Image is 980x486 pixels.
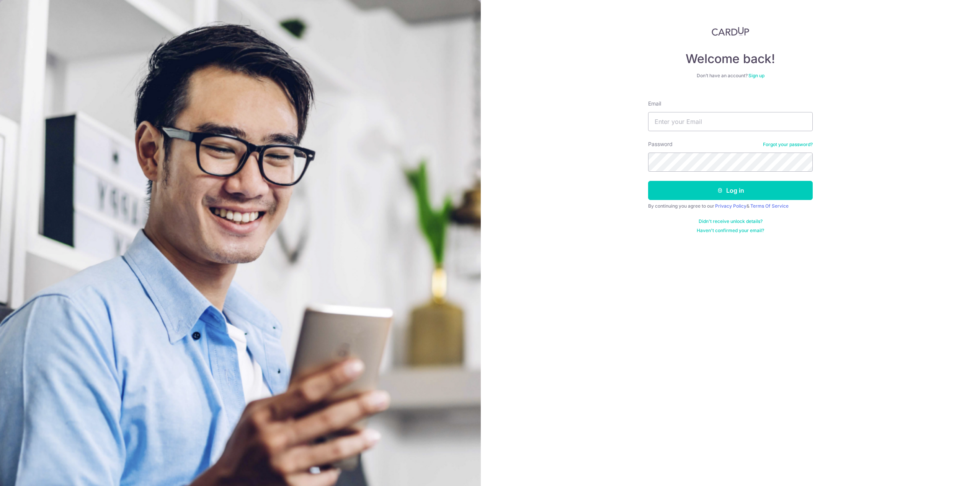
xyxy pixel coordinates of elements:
[748,73,764,78] a: Sign up
[648,203,813,209] div: By continuing you agree to our &
[699,218,763,224] a: Didn't receive unlock details?
[648,51,813,67] h4: Welcome back!
[648,73,813,79] div: Don’t have an account?
[763,141,813,148] a: Forgot your password?
[648,100,661,107] label: Email
[715,203,746,209] a: Privacy Policy
[648,112,813,131] input: Enter your Email
[750,203,789,209] a: Terms Of Service
[697,228,764,234] a: Haven't confirmed your email?
[648,181,813,200] button: Log in
[712,27,749,36] img: CardUp Logo
[648,140,673,148] label: Password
